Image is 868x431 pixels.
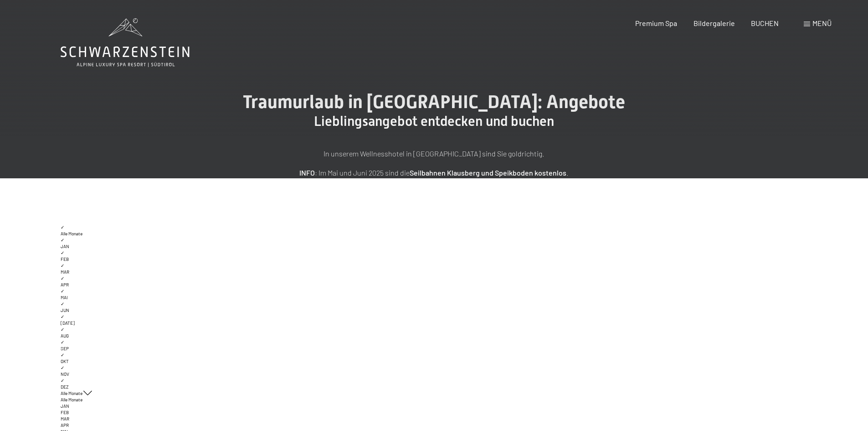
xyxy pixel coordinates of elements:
span: ✓ [61,327,64,332]
span: JAN [61,244,69,249]
span: Traumurlaub in [GEOGRAPHIC_DATA]: Angebote [243,91,625,113]
span: ✓ [61,301,64,306]
span: ✓ [61,275,64,281]
span: ✓ [61,250,64,255]
span: Alle Monate [61,231,82,236]
strong: INFO [299,168,315,177]
span: ✓ [61,365,64,370]
span: ✓ [61,224,64,230]
span: APR [61,422,69,428]
span: APR [61,282,69,287]
p: : Im Mai und Juni 2025 sind die . [206,167,662,179]
a: BUCHEN [751,19,779,27]
span: MAR [61,269,69,275]
span: SEP [61,346,69,351]
span: FEB [61,256,69,262]
span: [DATE] [61,320,75,326]
span: Lieblingsangebot entdecken und buchen [314,113,554,129]
span: ✓ [61,237,64,243]
span: ✓ [61,339,64,345]
p: In unserem Wellnesshotel in [GEOGRAPHIC_DATA] sind Sie goldrichtig. [206,148,662,160]
span: ✓ [61,288,64,294]
span: NOV [61,371,69,377]
span: AUG [61,333,69,338]
span: ✓ [61,314,64,319]
span: ✓ [61,263,64,268]
span: DEZ [61,384,68,389]
span: Menü [812,19,832,27]
span: Alle Monate [61,390,82,396]
span: Alle Monate [61,397,82,402]
span: JUN [61,307,69,313]
span: MAR [61,416,69,421]
a: Premium Spa [635,19,677,27]
span: ✓ [61,352,64,358]
span: MAI [61,295,68,300]
a: Bildergalerie [693,19,735,27]
span: JAN [61,403,69,409]
span: OKT [61,358,69,364]
span: FEB [61,410,69,415]
span: ✓ [61,378,64,383]
strong: Seilbahnen Klausberg und Speikboden kostenlos [410,168,566,177]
